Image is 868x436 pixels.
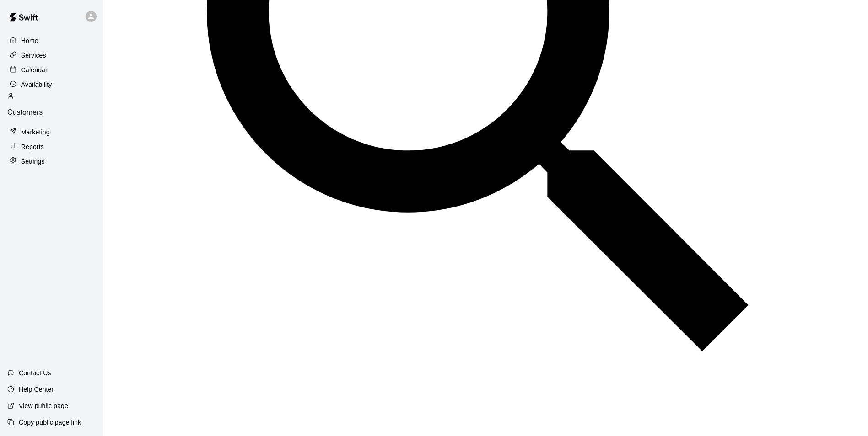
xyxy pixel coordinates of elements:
[19,401,68,410] p: View public page
[21,36,38,45] p: Home
[7,63,96,77] a: Calendar
[7,48,96,62] a: Services
[7,78,96,91] a: Availability
[7,154,96,168] a: Settings
[7,92,96,124] a: Customers
[19,368,51,378] p: Contact Us
[21,80,52,89] p: Availability
[19,418,81,427] p: Copy public page link
[7,92,96,117] div: Customers
[7,34,96,48] a: Home
[7,140,96,154] a: Reports
[7,108,96,117] p: Customers
[21,142,44,151] p: Reports
[19,385,54,394] p: Help Center
[21,65,48,74] p: Calendar
[21,157,45,166] p: Settings
[7,125,96,139] a: Marketing
[21,51,46,60] p: Services
[21,128,50,137] p: Marketing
